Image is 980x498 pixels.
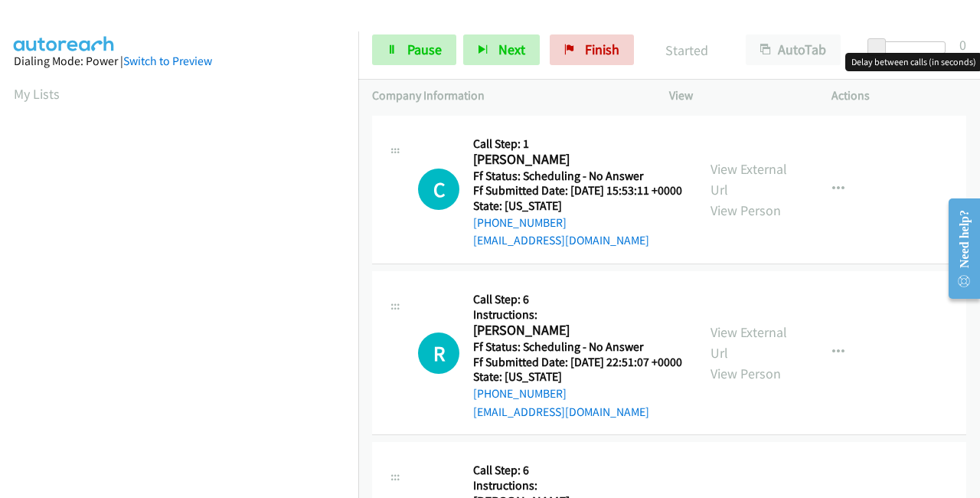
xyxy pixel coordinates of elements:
a: [EMAIL_ADDRESS][DOMAIN_NAME] [473,233,649,247]
a: [PHONE_NUMBER] [473,386,567,401]
a: Switch to Preview [123,54,212,68]
span: Finish [585,41,619,58]
h5: State: [US_STATE] [473,369,682,385]
h5: Call Step: 6 [473,463,683,478]
h2: [PERSON_NAME] [473,322,678,339]
a: Pause [372,34,456,65]
div: The call is yet to be attempted [418,169,459,210]
p: Company Information [372,87,642,105]
h5: Instructions: [473,478,683,493]
div: The call is yet to be attempted [418,333,459,374]
h5: Call Step: 1 [473,136,682,152]
a: View Person [710,201,781,219]
a: View Person [710,365,781,382]
h5: Instructions: [473,307,682,323]
a: View External Url [710,160,787,198]
a: [EMAIL_ADDRESS][DOMAIN_NAME] [473,405,649,419]
h1: C [418,169,459,210]
h1: R [418,333,459,374]
h5: Call Step: 6 [473,292,682,307]
div: Dialing Mode: Power | [14,52,345,70]
a: View External Url [710,323,787,362]
p: View [669,87,804,105]
h5: State: [US_STATE] [473,198,682,214]
a: Finish [550,34,634,65]
button: AutoTab [746,34,841,65]
span: Pause [407,41,442,58]
h5: Ff Status: Scheduling - No Answer [473,339,682,355]
h5: Ff Status: Scheduling - No Answer [473,169,682,184]
h5: Ff Submitted Date: [DATE] 15:53:11 +0000 [473,183,682,198]
p: Started [655,40,718,61]
span: Next [498,41,525,58]
a: [PHONE_NUMBER] [473,215,567,230]
p: Actions [831,87,966,105]
h5: Ff Submitted Date: [DATE] 22:51:07 +0000 [473,355,682,370]
button: Next [463,34,540,65]
iframe: Resource Center [936,188,980,310]
div: 0 [959,34,966,55]
a: My Lists [14,85,60,103]
h2: [PERSON_NAME] [473,151,678,169]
